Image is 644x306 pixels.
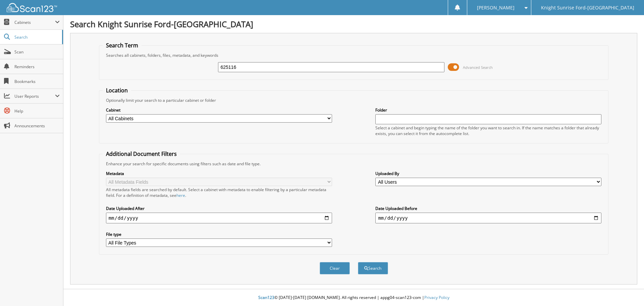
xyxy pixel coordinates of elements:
[106,231,332,237] label: File type
[424,295,449,300] a: Privacy Policy
[358,262,388,274] button: Search
[320,262,350,274] button: Clear
[7,3,57,12] img: scan123-logo-white.svg
[14,64,60,70] span: Reminders
[106,171,332,176] label: Metadata
[14,108,60,114] span: Help
[103,161,605,167] div: Enhance your search for specific documents using filters such as date and file type.
[106,107,332,113] label: Cabinet
[103,87,131,94] legend: Location
[106,206,332,211] label: Date Uploaded After
[106,187,332,198] div: All metadata fields are searched by default. Select a cabinet with metadata to enable filtering b...
[610,274,644,306] iframe: Chat Widget
[375,107,601,113] label: Folder
[375,213,601,223] input: end
[103,150,180,158] legend: Additional Document Filters
[176,192,185,198] a: here
[375,171,601,176] label: Uploaded By
[14,34,59,40] span: Search
[14,93,55,99] span: User Reports
[14,19,55,25] span: Cabinets
[14,49,60,55] span: Scan
[103,52,605,58] div: Searches all cabinets, folders, files, metadata, and keywords
[541,6,634,10] span: Knight Sunrise Ford-[GEOGRAPHIC_DATA]
[63,290,644,306] div: © [DATE]-[DATE] [DOMAIN_NAME]. All rights reserved | appg04-scan123-com |
[258,295,274,300] span: Scan123
[103,97,605,103] div: Optionally limit your search to a particular cabinet or folder
[106,213,332,223] input: start
[463,65,493,70] span: Advanced Search
[14,79,60,84] span: Bookmarks
[14,123,60,129] span: Announcements
[375,125,601,136] div: Select a cabinet and begin typing the name of the folder you want to search in. If the name match...
[477,6,515,10] span: [PERSON_NAME]
[103,42,142,49] legend: Search Term
[375,206,601,211] label: Date Uploaded Before
[70,18,637,30] h1: Search Knight Sunrise Ford-[GEOGRAPHIC_DATA]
